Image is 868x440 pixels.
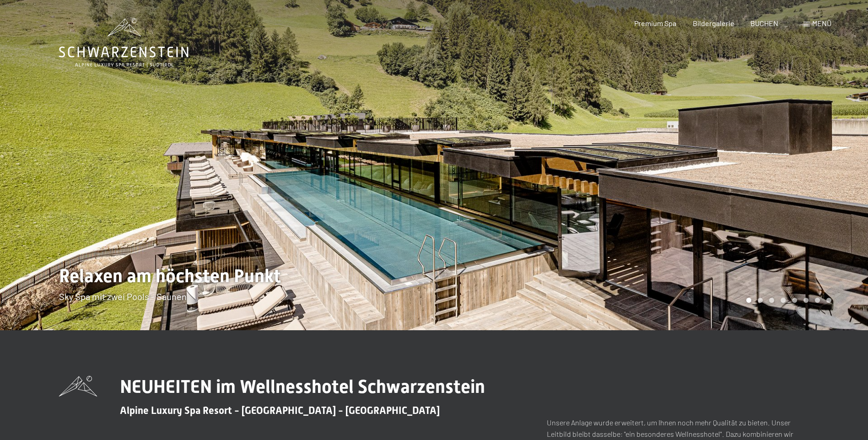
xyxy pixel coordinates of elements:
[634,19,676,27] a: Premium Spa
[120,376,485,397] span: NEUHEITEN im Wellnesshotel Schwarzenstein
[826,298,831,303] div: Carousel Page 8
[812,19,831,27] span: Menü
[746,298,751,303] div: Carousel Page 1 (Current Slide)
[693,19,734,27] a: Bildergalerie
[769,298,774,303] div: Carousel Page 3
[750,19,778,27] a: BUCHEN
[758,298,763,303] div: Carousel Page 2
[792,298,797,303] div: Carousel Page 5
[120,405,440,416] span: Alpine Luxury Spa Resort - [GEOGRAPHIC_DATA] - [GEOGRAPHIC_DATA]
[803,298,809,303] div: Carousel Page 6
[743,298,831,303] div: Carousel Pagination
[781,298,786,303] div: Carousel Page 4
[815,298,820,303] div: Carousel Page 7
